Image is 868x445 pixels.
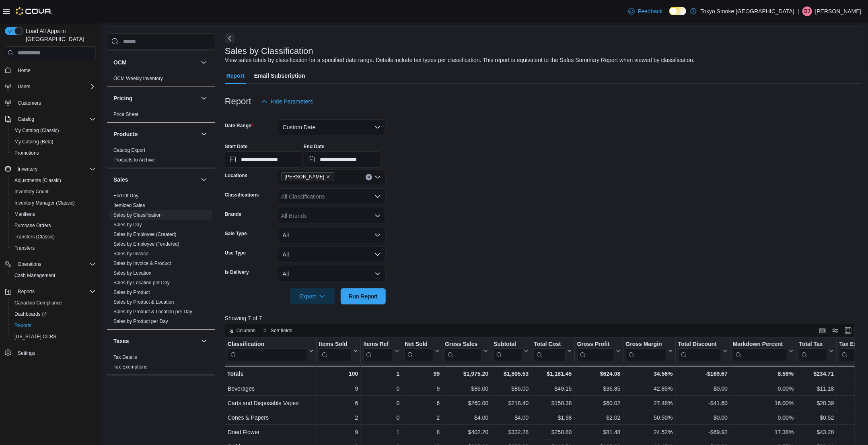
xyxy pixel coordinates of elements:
[625,341,673,361] button: Gross Margin
[815,6,862,16] p: [PERSON_NAME]
[625,3,666,19] a: Feedback
[363,413,399,422] div: 0
[113,192,138,199] span: End Of Day
[14,114,37,124] button: Catalog
[14,200,75,206] span: Inventory Manager (Classic)
[11,271,58,280] a: Cash Management
[278,266,386,282] button: All
[113,202,145,209] span: Itemized Sales
[363,427,399,437] div: 1
[113,147,145,153] span: Catalog Export
[228,341,307,361] div: Classification
[534,413,572,422] div: $1.98
[225,33,234,43] button: Next
[113,231,177,238] span: Sales by Employee (Created)
[14,245,35,251] span: Transfers
[113,130,138,138] h3: Products
[14,127,59,134] span: My Catalog (Classic)
[228,384,314,393] div: Beverages
[14,139,53,145] span: My Catalog (Beta)
[799,341,827,348] div: Total Tax
[799,413,834,422] div: $0.52
[14,287,96,296] span: Reports
[225,269,249,275] label: Is Delivery
[11,209,38,219] a: Manifests
[14,98,44,108] a: Customers
[11,221,96,230] span: Purchase Orders
[16,7,52,15] img: Cova
[494,413,529,422] div: $4.00
[14,311,47,317] span: Dashboards
[2,347,99,359] button: Settings
[445,427,488,437] div: $402.20
[733,398,794,408] div: 16.00%
[8,186,99,197] button: Inventory Count
[319,369,358,379] div: 100
[14,164,96,174] span: Inventory
[107,74,215,87] div: OCM
[366,174,372,180] button: Clear input
[804,6,810,16] span: BJ
[14,259,45,269] button: Operations
[577,384,620,393] div: $36.85
[11,243,38,253] a: Transfers
[113,337,197,345] button: Taxes
[226,68,245,84] span: Report
[113,308,192,315] span: Sales by Product & Location per Day
[11,148,42,158] a: Promotions
[678,341,721,361] div: Total Discount
[199,129,209,139] button: Products
[577,341,620,361] button: Gross Profit
[534,369,572,379] div: $1,181.45
[107,145,215,168] div: Products
[405,384,440,393] div: 9
[113,157,155,163] a: Products to Archive
[18,83,30,90] span: Users
[225,46,313,56] h3: Sales by Classification
[534,341,565,348] div: Total Cost
[11,243,96,253] span: Transfers
[11,232,58,242] a: Transfers (Classic)
[678,369,728,379] div: -$169.67
[363,341,399,361] button: Items Ref
[11,176,96,185] span: Adjustments (Classic)
[2,81,99,92] button: Users
[678,341,728,361] button: Total Discount
[341,288,386,304] button: Run Report
[113,222,142,228] a: Sales by Day
[107,191,215,329] div: Sales
[271,327,292,334] span: Sort fields
[258,93,316,110] button: Hide Parameters
[14,82,96,91] span: Users
[113,221,142,228] span: Sales by Day
[14,98,96,108] span: Customers
[2,286,99,297] button: Reports
[798,6,799,16] p: |
[225,192,259,198] label: Classifications
[113,94,197,102] button: Pricing
[23,27,96,43] span: Load All Apps in [GEOGRAPHIC_DATA]
[405,398,440,408] div: 6
[113,354,137,360] span: Tax Details
[11,126,96,135] span: My Catalog (Classic)
[18,100,41,106] span: Customers
[363,398,399,408] div: 0
[113,58,197,66] button: OCM
[18,67,31,74] span: Home
[285,173,325,181] span: [PERSON_NAME]
[625,413,673,422] div: 50.50%
[625,341,666,361] div: Gross Margin
[14,287,38,296] button: Reports
[494,341,522,348] div: Subtotal
[113,354,137,360] a: Tax Details
[11,321,96,330] span: Reports
[2,114,99,125] button: Catalog
[228,341,307,348] div: Classification
[271,97,313,106] span: Hide Parameters
[228,341,314,361] button: Classification
[445,413,488,422] div: $4.00
[326,174,331,179] button: Remove Milton from selection in this group
[577,413,620,422] div: $2.02
[14,82,33,91] button: Users
[374,174,381,180] button: Open list of options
